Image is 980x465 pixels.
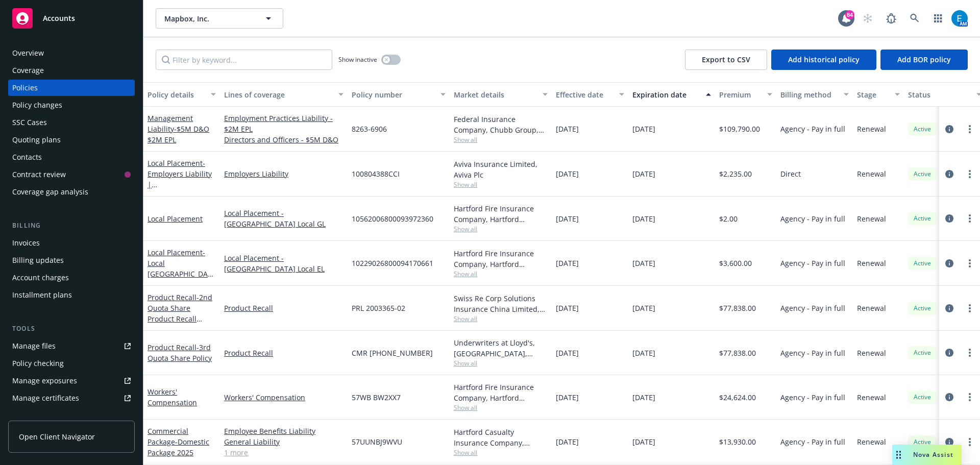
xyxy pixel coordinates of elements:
button: Expiration date [628,82,715,107]
span: [DATE] [556,168,579,179]
span: 8263-6906 [352,124,387,134]
div: Contract review [12,166,66,183]
div: Tools [8,324,135,334]
span: Renewal [857,392,886,403]
a: Commercial Package [148,426,209,457]
span: Show all [454,135,548,144]
a: more [964,212,976,225]
a: Manage certificates [8,390,135,406]
button: Premium [715,82,776,107]
span: [DATE] [632,258,655,268]
span: $77,838.00 [719,348,756,358]
a: circleInformation [943,302,955,314]
div: Policy checking [12,355,64,372]
span: Add historical policy [788,55,860,64]
span: Direct [780,168,801,179]
span: CMR [PHONE_NUMBER] [352,348,433,358]
span: 10229026800094170661 [352,258,433,268]
div: Policy changes [12,97,62,113]
span: 10562006800093972360 [352,213,433,224]
span: Show all [454,403,548,412]
a: Workers' Compensation [224,392,344,403]
span: $2.00 [719,213,738,224]
div: Manage claims [12,407,64,424]
a: circleInformation [943,212,955,225]
span: Active [912,304,933,313]
a: Local Placement [148,158,212,211]
a: Contract review [8,166,135,183]
div: Policy details [148,89,205,100]
div: Federal Insurance Company, Chubb Group, CRC Group [454,114,548,135]
a: Contacts [8,149,135,165]
span: Renewal [857,124,886,134]
span: Renewal [857,258,886,268]
span: Active [912,169,933,179]
a: Employers Liability [224,168,344,179]
a: Switch app [928,8,948,29]
div: Hartford Fire Insurance Company, Hartford Insurance Group [454,382,548,403]
span: $109,790.00 [719,124,760,134]
span: Active [912,125,933,134]
a: Policy changes [8,97,135,113]
button: Policy number [348,82,450,107]
span: [DATE] [556,213,579,224]
a: Coverage [8,62,135,79]
button: Stage [853,82,904,107]
span: Open Client Navigator [19,431,95,442]
button: Add BOR policy [880,50,968,70]
a: more [964,302,976,314]
a: Directors and Officers - $5M D&O [224,134,344,145]
a: Management Liability [148,113,209,144]
span: Show all [454,180,548,189]
span: $77,838.00 [719,303,756,313]
span: [DATE] [632,168,655,179]
span: Renewal [857,436,886,447]
span: $3,600.00 [719,258,752,268]
button: Effective date [552,82,628,107]
a: more [964,168,976,180]
a: circleInformation [943,347,955,359]
span: Active [912,393,933,402]
a: more [964,391,976,403]
span: 57UUNBJ9WVU [352,436,402,447]
div: Hartford Fire Insurance Company, Hartford Insurance Group [454,248,548,270]
span: Active [912,348,933,357]
a: circleInformation [943,168,955,180]
a: Overview [8,45,135,61]
div: Manage files [12,338,56,354]
div: Lines of coverage [224,89,332,100]
button: Add historical policy [771,50,876,70]
div: Policy number [352,89,434,100]
div: Billing [8,221,135,231]
span: $2,235.00 [719,168,752,179]
a: more [964,257,976,270]
span: Agency - Pay in full [780,213,845,224]
span: Renewal [857,168,886,179]
a: Local Placement - [GEOGRAPHIC_DATA] Local GL [224,208,344,229]
a: Manage claims [8,407,135,424]
a: Product Recall [224,303,344,313]
span: $13,930.00 [719,436,756,447]
span: Show all [454,448,548,457]
span: Agency - Pay in full [780,258,845,268]
div: Status [908,89,970,100]
span: [DATE] [556,124,579,134]
a: Quoting plans [8,132,135,148]
a: Workers' Compensation [148,387,197,407]
a: Report a Bug [881,8,901,29]
a: Policy checking [8,355,135,372]
a: Coverage gap analysis [8,184,135,200]
span: [DATE] [632,124,655,134]
span: Agency - Pay in full [780,436,845,447]
a: Manage exposures [8,373,135,389]
a: Employee Benefits Liability [224,426,344,436]
span: Agency - Pay in full [780,124,845,134]
div: Quoting plans [12,132,61,148]
span: Show all [454,270,548,278]
a: Installment plans [8,287,135,303]
span: Show all [454,225,548,233]
div: Overview [12,45,44,61]
span: - Domestic Package 2025 [148,437,209,457]
span: 100804388CCI [352,168,400,179]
